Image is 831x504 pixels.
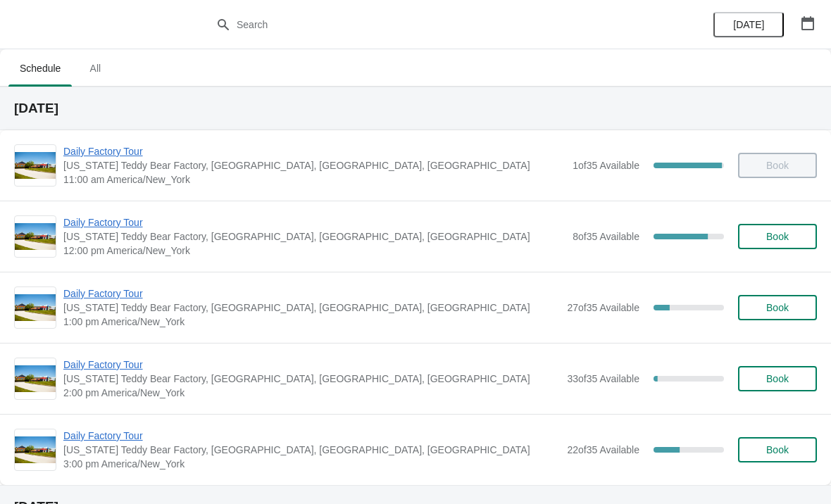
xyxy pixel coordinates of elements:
img: Daily Factory Tour | Vermont Teddy Bear Factory, Shelburne Road, Shelburne, VT, USA | 2:00 pm Ame... [15,365,56,393]
span: Daily Factory Tour [63,286,560,301]
span: Schedule [8,56,72,81]
button: Book [738,224,817,249]
button: Book [738,295,817,320]
span: Book [766,231,789,242]
span: [US_STATE] Teddy Bear Factory, [GEOGRAPHIC_DATA], [GEOGRAPHIC_DATA], [GEOGRAPHIC_DATA] [63,372,560,386]
span: Daily Factory Tour [63,429,560,443]
span: [US_STATE] Teddy Bear Factory, [GEOGRAPHIC_DATA], [GEOGRAPHIC_DATA], [GEOGRAPHIC_DATA] [63,229,566,244]
span: 2:00 pm America/New_York [63,386,560,400]
span: Book [766,373,789,384]
span: 22 of 35 Available [567,444,639,455]
span: 1:00 pm America/New_York [63,315,560,329]
span: All [77,56,113,81]
img: Daily Factory Tour | Vermont Teddy Bear Factory, Shelburne Road, Shelburne, VT, USA | 12:00 pm Am... [15,223,56,251]
span: Book [766,302,789,313]
span: 12:00 pm America/New_York [63,244,566,258]
span: Daily Factory Tour [63,215,566,229]
span: 27 of 35 Available [567,302,639,313]
span: Book [766,444,789,455]
span: 11:00 am America/New_York [63,172,566,187]
span: [DATE] [733,19,764,30]
img: Daily Factory Tour | Vermont Teddy Bear Factory, Shelburne Road, Shelburne, VT, USA | 1:00 pm Ame... [15,294,56,322]
button: [DATE] [713,12,784,37]
input: Search [236,12,623,37]
button: Book [738,366,817,391]
span: 8 of 35 Available [573,231,639,242]
span: 3:00 pm America/New_York [63,457,560,471]
h2: [DATE] [14,101,817,115]
img: Daily Factory Tour | Vermont Teddy Bear Factory, Shelburne Road, Shelburne, VT, USA | 3:00 pm Ame... [15,436,56,464]
button: Book [738,437,817,462]
span: [US_STATE] Teddy Bear Factory, [GEOGRAPHIC_DATA], [GEOGRAPHIC_DATA], [GEOGRAPHIC_DATA] [63,443,560,457]
span: [US_STATE] Teddy Bear Factory, [GEOGRAPHIC_DATA], [GEOGRAPHIC_DATA], [GEOGRAPHIC_DATA] [63,301,560,315]
span: Daily Factory Tour [63,358,560,372]
span: 33 of 35 Available [567,373,639,384]
span: [US_STATE] Teddy Bear Factory, [GEOGRAPHIC_DATA], [GEOGRAPHIC_DATA], [GEOGRAPHIC_DATA] [63,158,566,172]
img: Daily Factory Tour | Vermont Teddy Bear Factory, Shelburne Road, Shelburne, VT, USA | 11:00 am Am... [15,152,56,179]
span: Daily Factory Tour [63,144,566,158]
span: 1 of 35 Available [573,160,639,171]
